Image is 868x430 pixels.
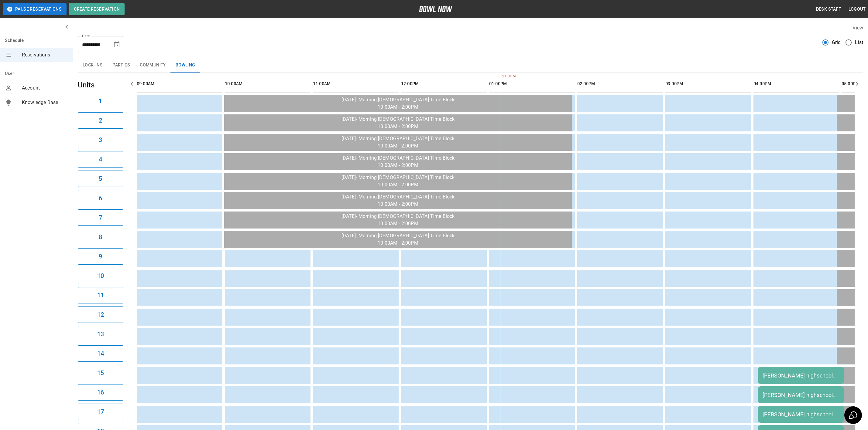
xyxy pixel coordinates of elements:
button: 10 [78,268,123,284]
button: Logout [846,4,868,15]
th: 12:00PM [401,75,487,93]
button: 4 [78,151,123,168]
h6: 4 [99,154,102,164]
div: [PERSON_NAME] highschool bowling [763,392,839,398]
span: Knowledge Base [22,99,68,106]
button: 12 [78,306,123,323]
button: 15 [78,365,123,381]
button: 16 [78,384,123,401]
h6: 16 [97,388,104,397]
th: 11:00AM [313,75,399,93]
button: 5 [78,171,123,187]
h6: 17 [97,407,104,417]
h6: 7 [99,213,102,222]
h5: Units [78,80,123,90]
h6: 14 [97,349,104,358]
h6: 3 [99,135,102,145]
button: 9 [78,248,123,265]
button: Create Reservation [69,3,125,15]
span: 2:03PM [501,73,502,80]
span: Grid [832,39,841,46]
img: logo [419,6,452,12]
span: Account [22,84,68,92]
button: Bowling [171,58,200,73]
button: 2 [78,112,123,129]
label: View [853,25,863,31]
h6: 12 [97,310,104,320]
button: 6 [78,190,123,206]
h6: 10 [97,271,104,281]
h6: 6 [99,193,102,203]
button: 1 [78,93,123,109]
h6: 11 [97,290,104,300]
button: Parties [108,58,135,73]
button: Pause Reservations [3,3,67,15]
h6: 13 [97,329,104,339]
button: 17 [78,404,123,420]
span: List [855,39,863,46]
button: 11 [78,287,123,303]
button: Choose date, selected date is Oct 8, 2025 [111,39,123,51]
button: 13 [78,326,123,342]
div: inventory tabs [78,58,863,73]
h6: 1 [99,96,102,106]
div: [PERSON_NAME] highschool bowling [763,411,839,418]
h6: 9 [99,252,102,261]
span: Reservations [22,51,68,59]
div: [PERSON_NAME] highschool bowling [763,372,839,379]
button: 3 [78,132,123,148]
th: 09:00AM [137,75,222,93]
h6: 2 [99,116,102,125]
button: 8 [78,229,123,245]
h6: 15 [97,368,104,378]
button: Community [135,58,171,73]
h6: 5 [99,174,102,184]
h6: 8 [99,232,102,242]
button: Desk Staff [814,4,844,15]
button: 14 [78,345,123,362]
button: Lock-ins [78,58,108,73]
button: 7 [78,209,123,226]
th: 10:00AM [225,75,310,93]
